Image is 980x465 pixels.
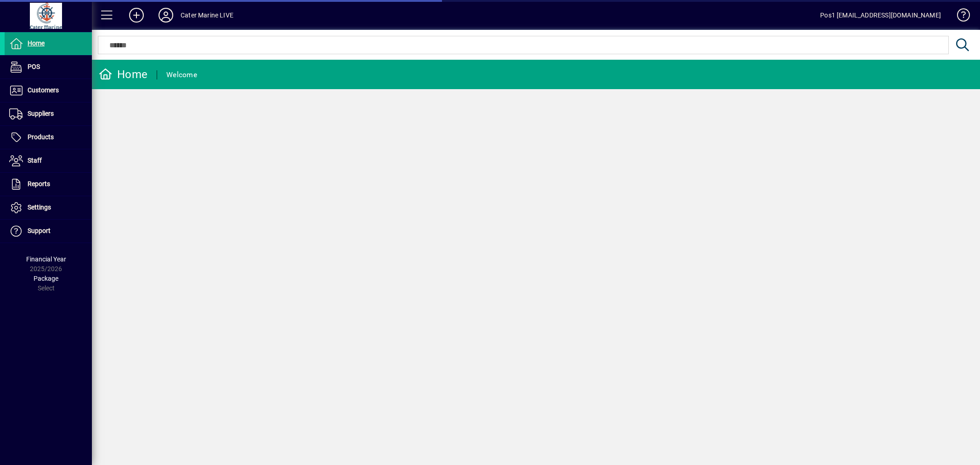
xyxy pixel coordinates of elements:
[5,196,92,219] a: Settings
[28,133,54,141] span: Products
[5,173,92,196] a: Reports
[166,68,197,82] div: Welcome
[28,86,59,94] span: Customers
[5,56,92,79] a: POS
[26,255,66,263] span: Financial Year
[122,7,151,23] button: Add
[99,67,147,82] div: Home
[820,8,941,23] div: Pos1 [EMAIL_ADDRESS][DOMAIN_NAME]
[28,227,51,234] span: Support
[950,2,969,32] a: Knowledge Base
[28,180,50,187] span: Reports
[28,157,42,164] span: Staff
[5,149,92,172] a: Staff
[28,40,45,47] span: Home
[28,204,51,211] span: Settings
[5,102,92,125] a: Suppliers
[151,7,181,23] button: Profile
[5,79,92,102] a: Customers
[5,126,92,149] a: Products
[5,220,92,243] a: Support
[34,275,58,282] span: Package
[28,63,40,70] span: POS
[181,8,233,23] div: Cater Marine LIVE
[28,110,54,117] span: Suppliers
